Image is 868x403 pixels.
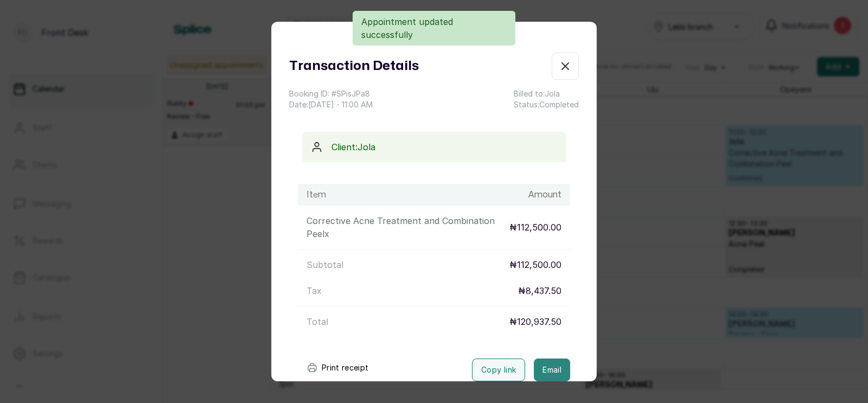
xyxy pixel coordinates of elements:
p: Status: Completed [514,99,579,110]
p: ₦112,500.00 [509,221,561,234]
p: Tax [307,284,322,297]
button: Copy link [472,359,525,381]
p: ₦8,437.50 [518,284,561,297]
h1: Amount [528,188,561,201]
p: Billed to: Jola [514,88,579,99]
p: Booking ID: # SPisJPa8 [289,88,373,99]
h1: Item [307,188,326,201]
p: Subtotal [307,258,343,271]
p: Date: [DATE] ・ 11:00 AM [289,99,373,110]
p: ₦112,500.00 [509,258,561,271]
p: Corrective Acne Treatment and Combination Peel x [307,214,509,240]
p: Appointment updated successfully [361,15,507,41]
button: Print receipt [298,357,378,379]
p: ₦120,937.50 [509,315,561,328]
p: Total [307,315,328,328]
button: Email [534,359,570,381]
p: Client: Jola [331,140,557,153]
h1: Transaction Details [289,56,419,76]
